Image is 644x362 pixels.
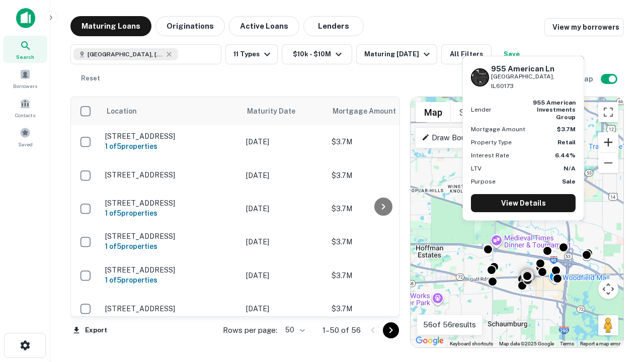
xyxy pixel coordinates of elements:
a: View my borrowers [544,18,624,36]
a: Saved [3,123,47,150]
p: [DATE] [246,270,321,281]
h6: 1 of 5 properties [105,241,236,252]
p: [STREET_ADDRESS] [105,265,236,275]
button: Active Loans [229,16,299,36]
iframe: Chat Widget [594,249,644,298]
span: Map data ©2025 Google [499,341,554,346]
p: $3.7M [332,170,432,181]
p: Draw Boundary [422,132,485,144]
img: Google [413,334,446,347]
button: Reset [74,68,107,88]
button: Show satellite imagery [451,102,501,122]
a: Contacts [3,94,47,121]
button: Originations [155,16,225,36]
th: Maturity Date [241,97,327,125]
div: 0 0 [411,97,623,347]
button: Show street map [416,102,451,122]
th: Location [100,97,241,125]
a: Search [3,36,47,63]
p: [GEOGRAPHIC_DATA], IL60173 [491,72,576,91]
p: [DATE] [246,303,321,314]
a: Open this area in Google Maps (opens a new window) [413,334,446,347]
button: Drag Pegman onto the map to open Street View [598,315,618,335]
div: Maturing [DATE] [364,48,433,60]
a: Terms (opens in new tab) [560,341,574,346]
h6: 1 of 5 properties [105,141,236,152]
p: [DATE] [246,170,321,181]
h6: 955 American Ln [491,64,576,73]
strong: 955 american investments group [533,99,576,121]
p: $3.7M [332,136,432,147]
button: Export [70,323,110,338]
button: Save your search to get updates of matches that match your search criteria. [496,44,528,64]
strong: $3.7M [557,126,576,133]
strong: Retail [557,139,576,146]
button: Zoom in [598,132,618,152]
strong: N/A [563,165,576,172]
span: Saved [18,140,33,148]
h6: 1 of 5 properties [105,208,236,219]
span: Location [106,105,137,117]
th: Mortgage Amount [327,97,437,125]
button: All Filters [441,44,492,64]
span: Maturity Date [247,105,308,117]
span: Contacts [15,111,35,119]
p: Interest Rate [471,151,509,160]
a: Report a map error [580,341,620,346]
p: Mortgage Amount [471,125,525,134]
p: $3.7M [332,270,432,281]
button: Lenders [303,16,364,36]
p: [STREET_ADDRESS] [105,170,236,179]
p: [DATE] [246,236,321,247]
button: 11 Types [225,44,278,64]
p: 56 of 56 results [423,319,476,331]
p: 1–50 of 56 [323,324,361,336]
p: [DATE] [246,203,321,214]
span: Mortgage Amount [333,105,409,117]
span: Search [16,53,34,61]
button: Toggle fullscreen view [598,102,618,122]
h6: 1 of 5 properties [105,275,236,286]
p: [DATE] [246,136,321,147]
p: Rows per page: [223,324,277,336]
button: Keyboard shortcuts [450,340,493,347]
p: [STREET_ADDRESS] [105,304,236,313]
p: Property Type [471,138,512,147]
p: Lender [471,105,492,114]
button: Maturing Loans [70,16,151,36]
p: $3.7M [332,236,432,247]
p: [STREET_ADDRESS] [105,132,236,141]
button: Maturing [DATE] [356,44,437,64]
img: capitalize-icon.png [16,8,35,28]
a: Borrowers [3,65,47,92]
span: Borrowers [13,82,37,90]
button: Zoom out [598,153,618,173]
p: [STREET_ADDRESS] [105,199,236,208]
strong: 6.44% [555,152,576,159]
button: $10k - $10M [282,44,352,64]
p: $3.7M [332,203,432,214]
span: [GEOGRAPHIC_DATA], [GEOGRAPHIC_DATA] [88,50,163,59]
div: 50 [281,323,306,337]
p: [STREET_ADDRESS] [105,232,236,241]
button: Go to next page [383,322,399,338]
strong: Sale [562,178,576,185]
p: Purpose [471,177,496,186]
p: $3.7M [332,303,432,314]
a: View Details [471,194,576,212]
p: LTV [471,164,481,173]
